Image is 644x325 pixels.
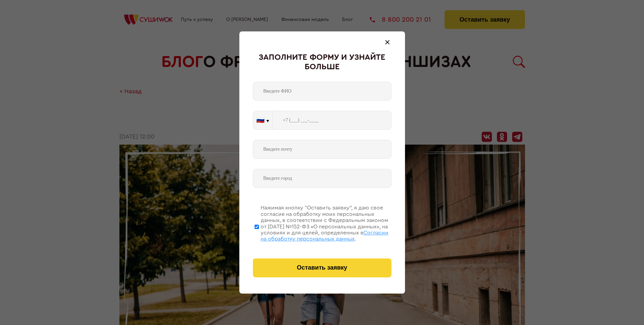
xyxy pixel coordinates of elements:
button: Оставить заявку [253,258,391,277]
div: Заполните форму и узнайте больше [253,53,391,72]
input: Введите почту [253,140,391,159]
input: Введите ФИО [253,82,391,101]
div: Нажимая кнопку “Оставить заявку”, я даю свое согласие на обработку моих персональных данных, в со... [261,205,391,242]
button: 🇷🇺 [253,111,272,129]
input: +7 (___) ___-____ [273,111,391,130]
input: Введите город [253,169,391,188]
span: Согласии на обработку персональных данных [261,230,388,242]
